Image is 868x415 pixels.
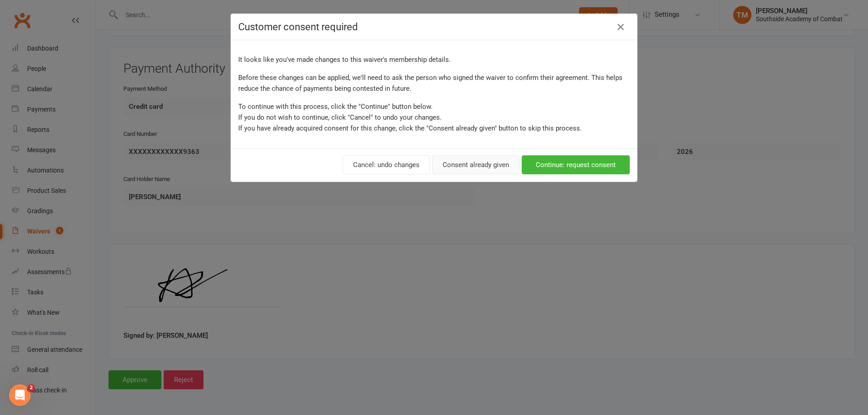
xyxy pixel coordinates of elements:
[238,124,582,132] span: If you have already acquired consent for this change, click the "Consent already given" button to...
[432,155,519,174] button: Consent already given
[343,155,430,174] button: Cancel: undo changes
[238,101,630,134] p: To continue with this process, click the "Continue" button below. If you do not wish to continue,...
[9,384,31,406] iframe: Intercom live chat
[28,384,35,392] span: 2
[238,54,630,65] p: It looks like you've made changes to this waiver's membership details.
[522,155,630,174] button: Continue: request consent
[238,72,630,94] p: Before these changes can be applied, we'll need to ask the person who signed the waiver to confir...
[613,20,628,34] button: Close
[238,21,358,33] span: Customer consent required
